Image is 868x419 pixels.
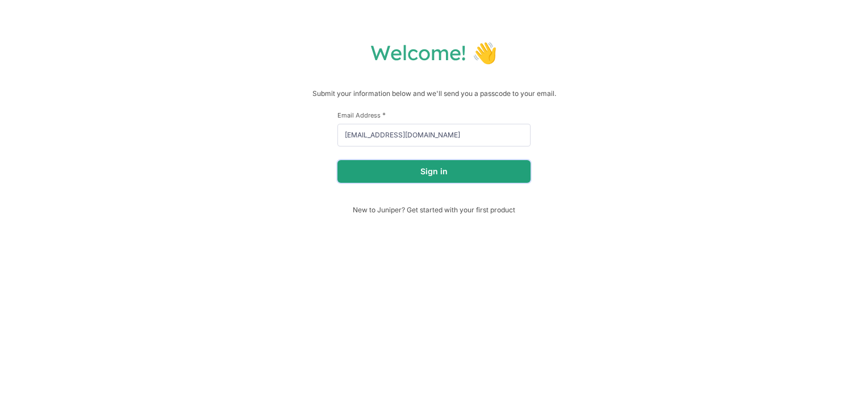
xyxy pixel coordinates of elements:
label: Email Address [337,111,531,119]
h1: Welcome! 👋 [11,40,857,65]
input: email@example.com [337,124,531,146]
span: This field is required. [382,111,386,119]
p: Submit your information below and we'll send you a passcode to your email. [11,88,857,99]
button: Sign in [337,160,531,183]
span: New to Juniper? Get started with your first product [337,206,531,214]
